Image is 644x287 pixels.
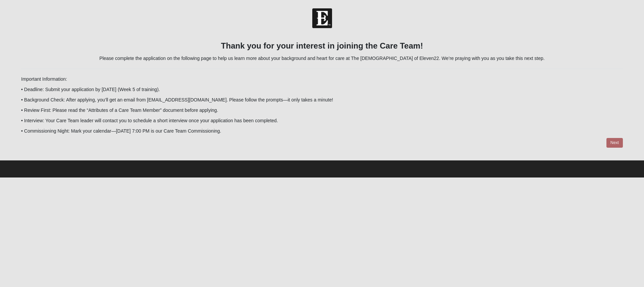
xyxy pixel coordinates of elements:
p: • Deadline: Submit your application by [DATE] (Week 5 of training). [21,86,623,93]
span: Important Information: [21,76,67,82]
img: Church of Eleven22 Logo [312,8,332,28]
p: Please complete the application on the following page to help us learn more about your background... [21,55,623,62]
h3: Thank you for your interest in joining the Care Team! [21,41,623,51]
p: • Commissioning Night: Mark your calendar—[DATE] 7:00 PM is our Care Team Commissioning. [21,128,623,135]
p: • Background Check: After applying, you’ll get an email from [EMAIL_ADDRESS][DOMAIN_NAME]. Please... [21,96,623,103]
p: • Interview: Your Care Team leader will contact you to schedule a short interview once your appli... [21,117,623,124]
p: • Review First: Please read the “Attributes of a Care Team Member” document before applying. [21,107,623,114]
